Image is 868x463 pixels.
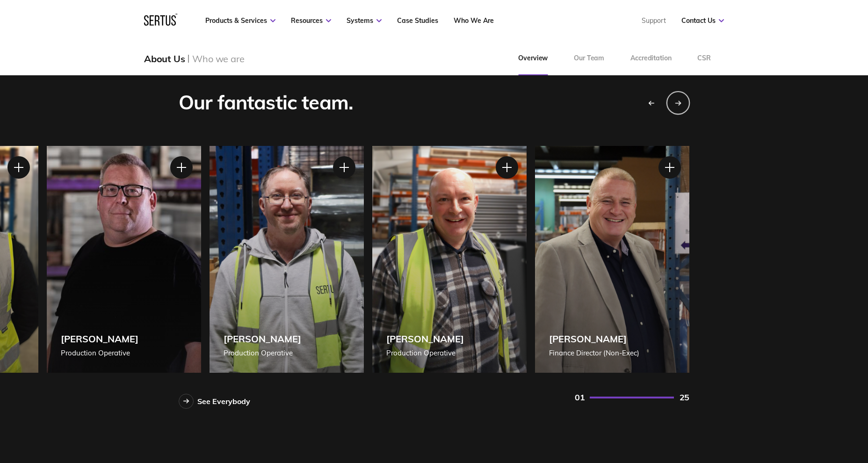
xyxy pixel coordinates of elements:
[681,16,724,25] a: Contact Us
[684,42,724,75] a: CSR
[575,392,585,403] div: 01
[144,53,185,65] div: About Us
[549,333,639,345] div: [PERSON_NAME]
[617,42,684,75] a: Accreditation
[680,392,689,403] div: 25
[397,16,438,25] a: Case Studies
[224,347,301,359] div: Production Operative
[386,347,464,359] div: Production Operative
[549,347,639,359] div: Finance Director (Non-Exec)
[666,91,690,114] div: Next slide
[454,16,494,25] a: Who We Are
[205,16,275,25] a: Products & Services
[291,16,331,25] a: Resources
[179,90,353,115] div: Our fantastic team.
[642,16,666,25] a: Support
[61,333,138,345] div: [PERSON_NAME]
[192,53,244,65] div: Who we are
[61,347,138,359] div: Production Operative
[561,42,617,75] a: Our Team
[197,397,250,406] div: See Everybody
[224,333,301,345] div: [PERSON_NAME]
[347,16,382,25] a: Systems
[640,92,662,114] div: Previous slide
[386,333,464,345] div: [PERSON_NAME]
[179,394,250,409] a: See Everybody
